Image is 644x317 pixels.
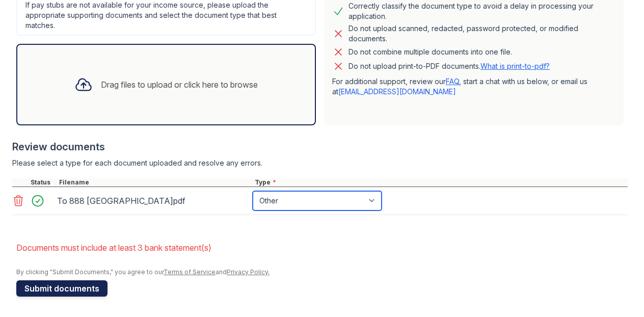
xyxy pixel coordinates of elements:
div: Type [253,178,628,187]
div: Correctly classify the document type to avoid a delay in processing your application. [348,1,615,21]
a: [EMAIL_ADDRESS][DOMAIN_NAME] [338,87,456,96]
a: Privacy Policy. [227,268,270,276]
a: FAQ [446,77,459,86]
div: Do not combine multiple documents into one file. [348,46,512,58]
div: Filename [57,178,253,187]
li: Documents must include at least 3 bank statement(s) [16,237,628,258]
p: Do not upload print-to-PDF documents. [348,61,550,71]
div: Drag files to upload or click here to browse [101,78,258,91]
div: Please select a type for each document uploaded and resolve any errors. [12,158,628,168]
p: For additional support, review our , start a chat with us below, or email us at [332,76,615,97]
div: By clicking "Submit Documents," you agree to our and [16,268,628,276]
div: Status [29,178,57,187]
div: Do not upload scanned, redacted, password protected, or modified documents. [348,23,615,44]
a: What is print-to-pdf? [480,62,550,70]
a: Terms of Service [164,268,216,276]
div: Review documents [12,140,628,154]
button: Submit documents [16,280,108,297]
div: To 888 [GEOGRAPHIC_DATA]pdf [57,193,249,209]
